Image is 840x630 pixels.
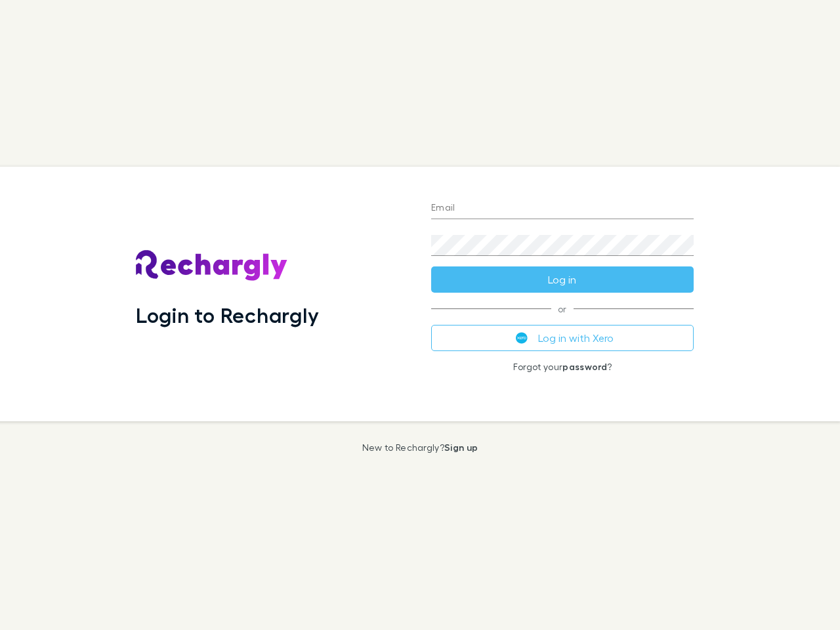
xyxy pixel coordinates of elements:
button: Log in with Xero [431,325,694,351]
h1: Login to Rechargly [136,303,319,327]
a: Sign up [444,442,478,453]
p: Forgot your ? [431,362,694,372]
span: or [431,308,694,309]
p: New to Rechargly? [362,442,478,453]
a: password [562,361,607,372]
img: Xero's logo [516,332,528,344]
img: Rechargly's Logo [136,250,288,282]
button: Log in [431,266,694,293]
